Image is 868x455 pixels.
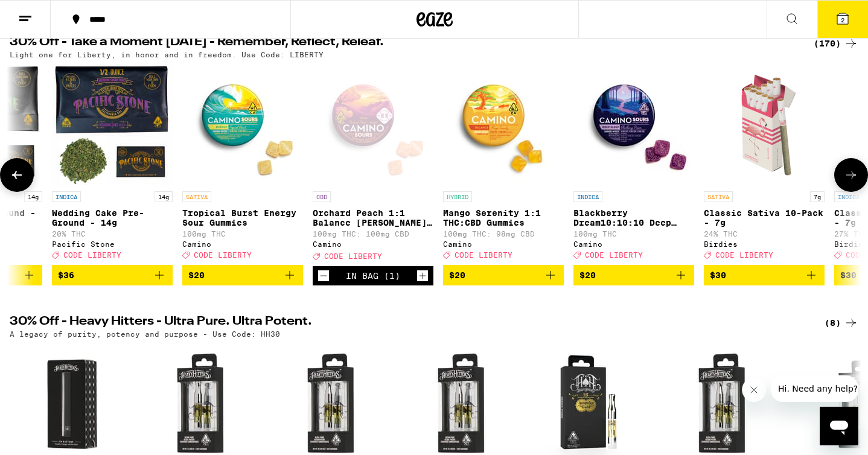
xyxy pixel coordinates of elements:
[841,16,844,24] span: 2
[52,265,173,285] button: Add to bag
[324,252,382,260] span: CODE LIBERTY
[704,240,825,248] div: Birdies
[704,191,733,202] p: SATIVA
[182,230,303,238] p: 100mg THC
[825,316,858,330] a: (8)
[346,271,400,281] div: In Bag (1)
[313,230,433,238] p: 100mg THC: 100mg CBD
[313,208,433,227] p: Orchard Peach 1:1 Balance [PERSON_NAME] Gummies
[443,65,564,185] img: Camino - Mango Serenity 1:1 THC:CBD Gummies
[63,251,121,259] span: CODE LIBERTY
[704,265,825,285] button: Add to bag
[814,36,858,51] a: (170)
[313,191,331,202] p: CBD
[710,270,726,280] span: $30
[52,240,173,248] div: Pacific Stone
[10,330,280,338] p: A legacy of purity, potency and purpose - Use Code: HH30
[182,240,303,248] div: Camino
[10,51,324,59] p: Light one for Liberty, in honor and in freedom. Use Code: LIBERTY
[52,208,173,227] p: Wedding Cake Pre-Ground - 14g
[704,65,825,265] a: Open page for Classic Sativa 10-Pack - 7g from Birdies
[416,270,429,282] button: Increment
[52,65,173,265] a: Open page for Wedding Cake Pre-Ground - 14g from Pacific Stone
[840,270,857,280] span: $30
[10,36,799,51] h2: 30% Off - Take a Moment [DATE] - Remember, Reflect, Releaf.
[52,191,81,202] p: INDICA
[704,208,825,227] p: Classic Sativa 10-Pack - 7g
[443,191,472,202] p: HYBRID
[443,65,564,265] a: Open page for Mango Serenity 1:1 THC:CBD Gummies from Camino
[182,65,303,185] img: Camino - Tropical Burst Energy Sour Gummies
[52,65,173,185] img: Pacific Stone - Wedding Cake Pre-Ground - 14g
[182,208,303,227] p: Tropical Burst Energy Sour Gummies
[820,407,858,445] iframe: Button to launch messaging window
[313,65,433,266] a: Open page for Orchard Peach 1:1 Balance Sours Gummies from Camino
[573,191,602,202] p: INDICA
[573,65,694,265] a: Open page for Blackberry Dream10:10:10 Deep Sleep Gummies from Camino
[585,251,643,259] span: CODE LIBERTY
[771,375,858,402] iframe: Message from company
[443,230,564,238] p: 100mg THC: 98mg CBD
[443,265,564,285] button: Add to bag
[52,230,173,238] p: 20% THC
[573,230,694,238] p: 100mg THC
[313,240,433,248] div: Camino
[188,270,205,280] span: $20
[704,65,825,185] img: Birdies - Classic Sativa 10-Pack - 7g
[182,191,211,202] p: SATIVA
[455,251,512,259] span: CODE LIBERTY
[573,208,694,227] p: Blackberry Dream10:10:10 Deep Sleep Gummies
[579,270,596,280] span: $20
[24,191,42,202] p: 14g
[194,251,252,259] span: CODE LIBERTY
[704,230,825,238] p: 24% THC
[834,191,863,202] p: INDICA
[810,191,825,202] p: 7g
[715,251,773,259] span: CODE LIBERTY
[443,208,564,227] p: Mango Serenity 1:1 THC:CBD Gummies
[573,240,694,248] div: Camino
[58,270,74,280] span: $36
[10,316,799,330] h2: 30% Off - Heavy Hitters - Ultra Pure. Ultra Potent.
[182,265,303,285] button: Add to bag
[318,270,330,282] button: Decrement
[449,270,465,280] span: $20
[742,378,766,402] iframe: Close message
[182,65,303,265] a: Open page for Tropical Burst Energy Sour Gummies from Camino
[443,240,564,248] div: Camino
[573,265,694,285] button: Add to bag
[817,1,868,38] button: 2
[155,191,173,202] p: 14g
[573,65,694,185] img: Camino - Blackberry Dream10:10:10 Deep Sleep Gummies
